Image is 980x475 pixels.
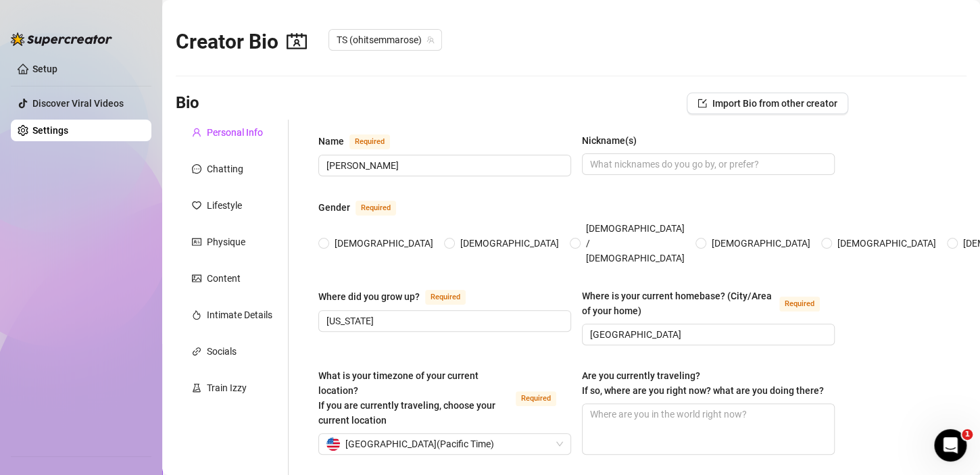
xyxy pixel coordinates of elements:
[426,36,435,44] span: team
[326,314,560,328] input: Where did you grow up?
[706,236,816,251] span: [DEMOGRAPHIC_DATA]
[318,133,405,149] label: Name
[287,31,307,51] span: contacts
[962,429,973,440] span: 1
[582,289,774,318] div: Where is your current homebase? (City/Area of your home)
[318,200,350,215] div: Gender
[832,236,941,251] span: [DEMOGRAPHIC_DATA]
[687,93,848,114] button: Import Bio from other creator
[192,274,201,283] span: picture
[326,437,340,451] img: us
[318,199,411,216] label: Gender
[582,133,646,148] label: Nickname(s)
[207,125,263,140] div: Personal Info
[779,297,820,311] span: Required
[192,128,201,137] span: user
[207,161,243,176] div: Chatting
[192,310,201,320] span: fire
[11,32,112,46] img: logo-BBDzfeDw.svg
[176,29,307,55] h2: Creator Bio
[176,93,199,114] h3: Bio
[425,290,466,305] span: Required
[318,134,344,149] div: Name
[697,99,707,108] span: import
[582,289,835,318] label: Where is your current homebase? (City/Area of your home)
[207,380,247,395] div: Train Izzy
[192,237,201,247] span: idcard
[345,434,494,454] span: [GEOGRAPHIC_DATA] ( Pacific Time )
[712,98,837,109] span: Import Bio from other creator
[207,271,241,286] div: Content
[582,133,637,148] div: Nickname(s)
[207,344,237,359] div: Socials
[192,347,201,356] span: link
[326,158,560,173] input: Name
[516,391,556,406] span: Required
[329,236,439,251] span: [DEMOGRAPHIC_DATA]
[590,157,824,172] input: Nickname(s)
[207,307,272,322] div: Intimate Details
[32,125,68,136] a: Settings
[581,221,690,266] span: [DEMOGRAPHIC_DATA] / [DEMOGRAPHIC_DATA]
[356,201,396,216] span: Required
[934,429,966,461] iframe: Intercom live chat
[349,134,390,149] span: Required
[207,234,245,249] div: Physique
[337,30,434,50] span: TS (ohitsemmarose)
[192,164,201,174] span: message
[590,327,824,342] input: Where is your current homebase? (City/Area of your home)
[582,370,824,396] span: Are you currently traveling? If so, where are you right now? what are you doing there?
[318,289,420,304] div: Where did you grow up?
[318,370,495,426] span: What is your timezone of your current location? If you are currently traveling, choose your curre...
[207,198,242,213] div: Lifestyle
[32,98,124,109] a: Discover Viral Videos
[318,289,481,305] label: Where did you grow up?
[455,236,564,251] span: [DEMOGRAPHIC_DATA]
[32,64,57,74] a: Setup
[192,383,201,393] span: experiment
[192,201,201,210] span: heart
